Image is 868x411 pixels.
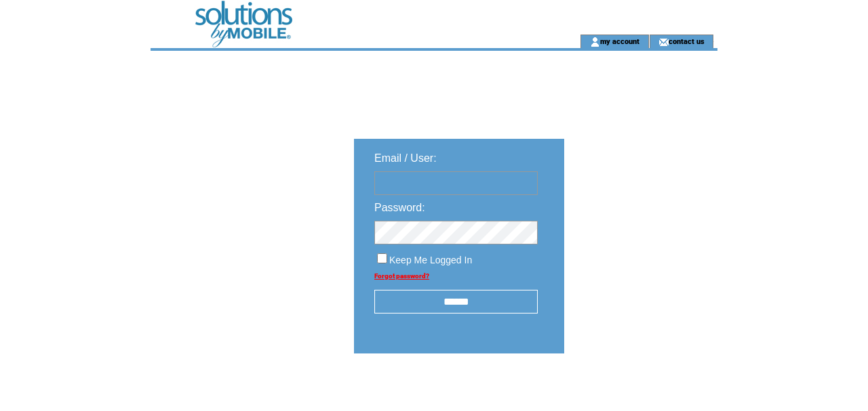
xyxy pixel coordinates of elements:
img: account_icon.gif [590,37,600,47]
span: Email / User: [374,152,437,164]
span: Password: [374,202,425,213]
a: my account [600,37,639,45]
a: contact us [669,37,705,45]
img: transparent.png [604,387,671,404]
img: contact_us_icon.gif [658,37,669,47]
span: Keep Me Logged In [389,255,472,265]
a: Forgot password? [374,272,429,280]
